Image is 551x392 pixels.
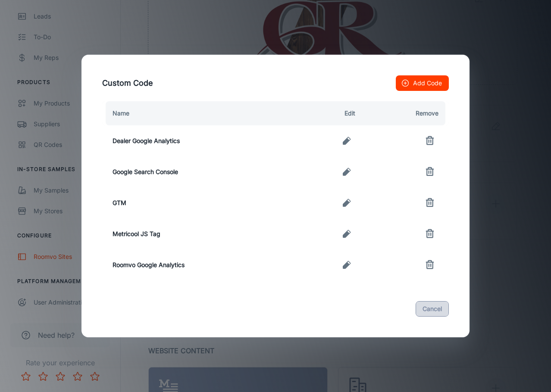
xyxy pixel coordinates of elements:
[102,101,295,125] th: Name
[102,187,295,218] td: GTM
[102,218,295,249] td: Metricool JS Tag
[102,156,295,187] td: Google Search Console
[295,101,362,125] th: Edit
[92,65,459,101] h2: Custom Code
[416,301,449,317] button: Cancel
[102,249,295,280] td: Roomvo Google Analytics
[396,75,449,91] button: Add Code
[102,125,295,156] td: Dealer Google Analytics
[362,101,449,125] th: Remove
